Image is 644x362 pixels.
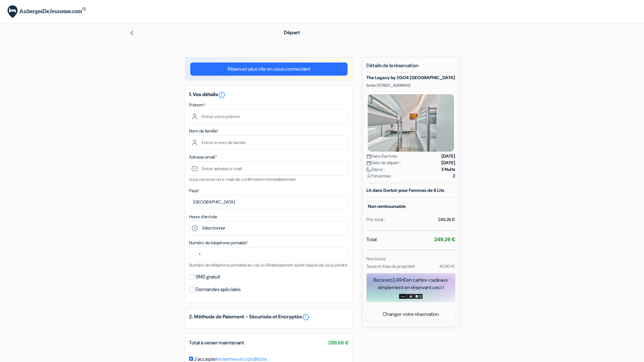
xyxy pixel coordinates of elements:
[366,174,371,179] img: user_icon.svg
[189,135,349,149] input: Entrer le nom de famille
[366,256,386,262] small: Non inclus
[439,263,455,269] small: 40,40 €
[196,273,220,281] label: SMS gratuit
[190,62,348,76] a: Réservez plus vite en vous connectant
[129,30,134,35] img: left_arrow.svg
[407,294,415,299] img: adidas-card.png
[189,213,217,220] label: Heure d'arrivée
[441,159,455,166] strong: [DATE]
[366,216,385,223] div: Prix total :
[441,153,455,159] strong: [DATE]
[366,62,455,73] h5: Détails de la réservation
[189,154,217,160] label: Adresse email
[328,339,349,347] span: 289,66 €
[284,29,300,36] span: Départ
[367,308,455,320] a: Changer votre réservation
[453,173,455,179] strong: 2
[366,167,371,172] img: moon.svg
[441,166,455,173] strong: 3 Nuits
[366,153,399,159] span: Date d'arrivée :
[189,102,206,108] label: Prénom
[366,83,455,88] p: Emile [STREET_ADDRESS]
[218,91,225,98] a: error_outline
[8,5,86,18] img: AubergesDeJeunesse.com
[189,247,204,261] button: Select country
[366,276,455,291] div: Recevez en cartes-cadeaux simplement en réservant ceci !
[392,277,406,283] span: 2,49 €
[189,128,219,134] label: Nom de famille
[366,236,377,243] span: Total:
[189,339,244,346] span: Total à verser maintenant
[415,294,423,299] img: uber-uber-eats-card.png
[189,262,347,268] small: Numéro de téléphone portable au cas où l'établissement aurait besoin de vous joindre
[366,173,392,179] span: Personnes :
[434,236,455,243] strong: 249,26 €
[218,91,225,99] i: error_outline
[189,313,349,321] h5: 2. Méthode de Paiement - Sécurisée et Encryptée
[196,285,241,294] label: Demandes spéciales
[399,294,407,299] img: amazon-card-no-text.png
[366,187,444,193] b: Lit dans Dortoir pour Femmes de 6 Lits
[366,263,415,269] small: Taxes et frais de propriété:
[189,176,296,182] small: Vous recevrez un e-mail de confirmation immédiatement
[189,109,349,123] input: Entrez votre prénom
[438,216,455,223] div: 249,26 €
[366,154,371,159] img: calendar.svg
[189,161,349,176] input: Entrer adresse e-mail
[366,161,371,165] img: calendar.svg
[189,91,349,99] h5: 1. Vos détails
[189,240,248,246] label: Numéro de telephone portable
[302,313,310,321] a: error_outline
[366,159,401,166] span: Date de départ :
[189,187,199,194] label: Pays
[366,202,407,211] small: Non remboursable
[366,166,385,173] span: Séjour :
[366,75,455,80] h5: The Legacy by 2GO4 [GEOGRAPHIC_DATA]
